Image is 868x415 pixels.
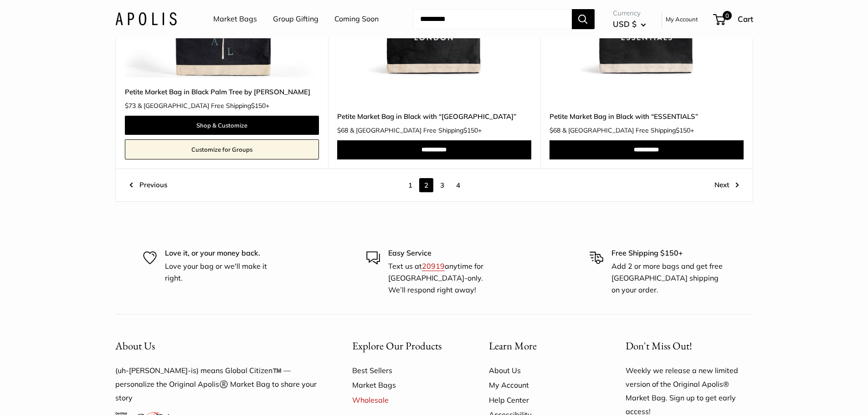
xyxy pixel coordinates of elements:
[489,363,594,378] a: About Us
[125,139,319,159] a: Customize for Groups
[463,126,478,134] span: $150
[489,378,594,392] a: My Account
[388,261,502,296] p: Text us at anytime for [GEOGRAPHIC_DATA]-only. We’ll respond right away!
[125,87,319,97] a: Petite Market Bag in Black Palm Tree by [PERSON_NAME]
[550,111,744,122] a: Petite Market Bag in Black with “ESSENTIALS”
[714,178,739,192] a: Next
[413,9,572,29] input: Search...
[125,116,319,135] a: Shop & Customize
[722,11,731,20] span: 0
[613,17,646,31] button: USD $
[489,337,594,355] button: Learn More
[352,393,457,407] a: Wholesale
[350,127,482,133] span: & [GEOGRAPHIC_DATA] Free Shipping +
[451,178,465,192] a: 4
[251,102,266,110] span: $150
[572,9,595,29] button: Search
[273,12,318,26] a: Group Gifting
[422,261,445,271] a: 20919
[403,178,417,192] a: 1
[115,339,155,353] span: About Us
[388,247,502,259] p: Easy Service
[550,126,560,134] span: $68
[115,337,320,355] button: About Us
[714,12,753,26] a: 0 Cart
[626,337,753,355] p: Don't Miss Out!
[115,364,320,405] p: (uh-[PERSON_NAME]-is) means Global Citizen™️ — personalize the Original Apolis®️ Market Bag to sh...
[115,12,177,26] img: Apolis
[129,178,167,192] a: Previous
[419,178,433,192] span: 2
[611,261,725,296] p: Add 2 or more bags and get free [GEOGRAPHIC_DATA] shipping on your order.
[352,363,457,378] a: Best Sellers
[337,126,348,134] span: $68
[666,14,698,25] a: My Account
[352,339,442,353] span: Explore Our Products
[125,102,136,110] span: $73
[489,393,594,407] a: Help Center
[435,178,449,192] a: 3
[334,12,379,26] a: Coming Soon
[489,339,537,353] span: Learn More
[7,380,98,408] iframe: Sign Up via Text for Offers
[613,19,637,29] span: USD $
[611,247,725,259] p: Free Shipping $150+
[676,126,690,134] span: $150
[337,111,531,122] a: Petite Market Bag in Black with “[GEOGRAPHIC_DATA]”
[613,7,646,20] span: Currency
[165,261,279,284] p: Love your bag or we'll make it right.
[738,14,753,24] span: Cart
[352,337,457,355] button: Explore Our Products
[562,127,694,133] span: & [GEOGRAPHIC_DATA] Free Shipping +
[352,378,457,392] a: Market Bags
[213,12,257,26] a: Market Bags
[165,247,279,259] p: Love it, or your money back.
[138,102,269,109] span: & [GEOGRAPHIC_DATA] Free Shipping +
